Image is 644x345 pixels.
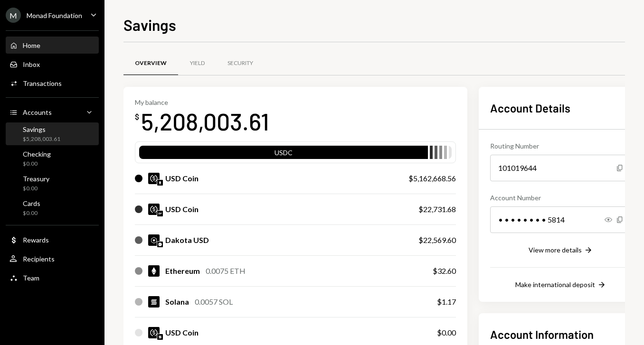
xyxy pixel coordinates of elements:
img: USDC [148,173,160,184]
div: Savings [23,125,60,133]
div: Treasury [23,175,49,183]
div: USDC [139,148,428,161]
div: $5,162,668.56 [408,173,456,184]
div: $0.00 [437,327,456,338]
h2: Account Details [490,100,631,116]
div: $ [135,112,139,121]
div: Checking [23,150,51,158]
a: Rewards [6,231,99,248]
a: Team [6,269,99,286]
a: Overview [123,52,178,76]
a: Inbox [6,56,99,73]
div: Team [23,274,39,282]
div: $0.00 [23,185,49,193]
div: M [6,8,21,23]
div: 101019644 [490,155,631,181]
img: ETH [148,265,160,277]
img: base-mainnet [157,242,163,247]
div: Routing Number [490,141,631,151]
a: Cards$0.00 [6,196,99,219]
div: $0.00 [23,160,51,168]
div: Overview [135,59,167,67]
div: USD Coin [165,327,199,338]
a: Treasury$0.00 [6,172,99,195]
div: $22,731.68 [418,204,456,215]
div: USD Coin [165,173,199,184]
div: Ethereum [165,265,200,277]
div: Transactions [23,79,62,87]
img: optimism-mainnet [157,211,163,216]
div: $32.60 [433,265,456,277]
div: Recipients [23,255,55,263]
div: 0.0075 ETH [206,265,246,277]
img: DKUSD [148,234,160,246]
a: Home [6,37,99,54]
div: View more details [529,246,582,254]
img: USDC [148,327,160,338]
div: $5,208,003.61 [23,135,60,143]
div: Yield [190,59,205,67]
img: USDC [148,204,160,215]
a: Accounts [6,103,99,121]
div: $1.17 [437,296,456,308]
div: My balance [135,98,269,106]
div: 0.0057 SOL [195,296,233,308]
a: Checking$0.00 [6,147,99,170]
h2: Account Information [490,326,631,342]
a: Security [216,52,265,76]
a: Savings$5,208,003.61 [6,122,99,145]
button: Make international deposit [515,280,606,290]
div: Monad Foundation [27,11,82,19]
img: solana-mainnet [157,334,163,340]
h1: Savings [123,15,176,34]
div: Account Number [490,193,631,203]
div: Home [23,41,40,49]
div: Make international deposit [515,280,595,289]
div: Dakota USD [165,234,209,246]
div: Inbox [23,60,40,68]
img: ethereum-mainnet [157,180,163,186]
div: Cards [23,199,40,207]
div: Security [227,59,253,67]
a: Transactions [6,75,99,92]
div: Solana [165,296,189,308]
div: $22,569.60 [418,234,456,246]
div: Accounts [23,108,52,116]
button: View more details [529,245,593,256]
img: SOL [148,296,160,308]
a: Recipients [6,250,99,267]
div: USD Coin [165,204,199,215]
div: • • • • • • • • 5814 [490,206,631,233]
div: 5,208,003.61 [141,106,269,136]
div: $0.00 [23,209,40,217]
a: Yield [178,52,216,76]
div: Rewards [23,236,49,244]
